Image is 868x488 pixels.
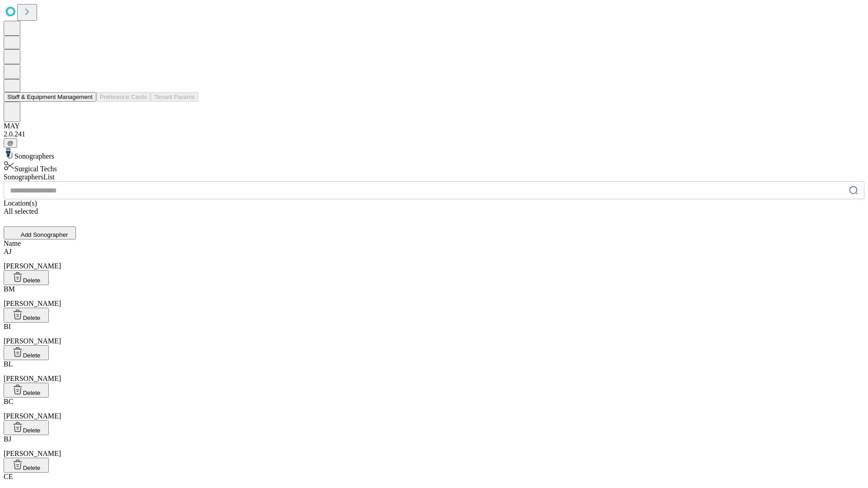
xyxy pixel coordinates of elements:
[4,458,49,473] button: Delete
[4,345,49,360] button: Delete
[4,122,864,130] div: MAY
[4,138,17,148] button: @
[4,248,12,255] span: AJ
[4,270,49,285] button: Delete
[4,226,76,239] button: Add Sonographer
[23,277,41,284] span: Delete
[4,148,864,160] div: Sonographers
[4,308,49,323] button: Delete
[4,360,13,368] span: BL
[4,130,864,138] div: 2.0.241
[4,473,13,480] span: CE
[4,398,13,405] span: BC
[4,285,15,293] span: BM
[4,173,864,181] div: Sonographers List
[96,92,151,102] button: Preference Cards
[4,160,864,173] div: Surgical Techs
[4,248,864,270] div: [PERSON_NAME]
[7,140,14,146] span: @
[23,427,41,434] span: Delete
[4,435,11,443] span: BJ
[4,360,864,383] div: [PERSON_NAME]
[151,92,198,102] button: Tenant Params
[4,435,864,458] div: [PERSON_NAME]
[4,239,864,248] div: Name
[23,465,41,471] span: Delete
[4,285,864,308] div: [PERSON_NAME]
[23,352,41,359] span: Delete
[23,314,41,321] span: Delete
[4,398,864,420] div: [PERSON_NAME]
[4,323,11,330] span: BI
[4,420,49,435] button: Delete
[21,231,68,238] span: Add Sonographer
[4,199,37,207] span: Location(s)
[4,323,864,345] div: [PERSON_NAME]
[4,383,49,398] button: Delete
[4,207,864,216] div: All selected
[23,389,41,396] span: Delete
[4,92,96,102] button: Staff & Equipment Management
